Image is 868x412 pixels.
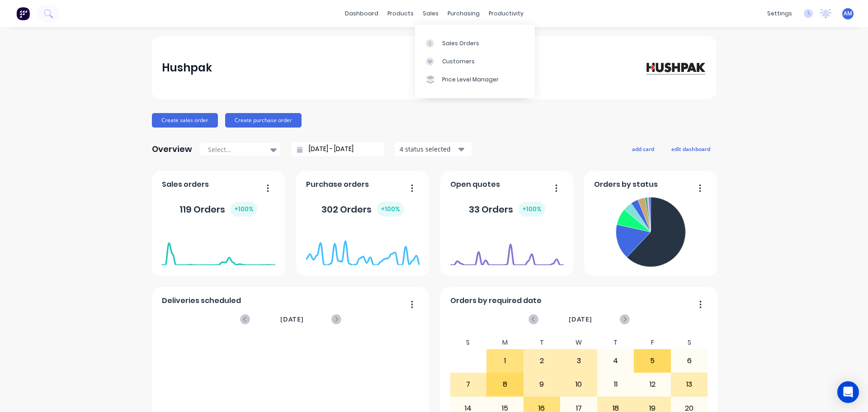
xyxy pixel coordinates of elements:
[415,71,535,89] a: Price Level Manager
[486,336,524,349] div: M
[837,381,859,403] div: Open Intercom Messenger
[415,52,535,71] a: Customers
[569,314,592,324] span: [DATE]
[524,336,561,349] div: T
[395,142,472,156] button: 4 status selected
[16,7,30,20] img: Factory
[450,336,487,349] div: S
[634,336,671,349] div: F
[377,202,404,217] div: + 100 %
[634,373,670,396] div: 12
[594,179,658,190] span: Orders by status
[443,7,484,20] div: purchasing
[225,113,302,128] button: Create purchase order
[643,60,706,76] img: Hushpak
[524,350,560,372] div: 2
[626,143,660,155] button: add card
[598,350,634,372] div: 4
[524,373,560,396] div: 9
[162,179,209,190] span: Sales orders
[671,336,708,349] div: S
[487,373,523,396] div: 8
[400,144,457,154] div: 4 status selected
[280,314,304,324] span: [DATE]
[152,113,218,128] button: Create sales order
[152,140,192,158] div: Overview
[671,350,708,372] div: 6
[561,373,597,396] div: 10
[321,202,404,217] div: 302 Orders
[844,9,852,18] span: AM
[763,7,797,20] div: settings
[671,373,708,396] div: 13
[561,350,597,372] div: 3
[442,39,479,47] div: Sales Orders
[469,202,545,217] div: 33 Orders
[484,7,528,20] div: productivity
[487,350,523,372] div: 1
[450,373,486,396] div: 7
[383,7,418,20] div: products
[415,34,535,52] a: Sales Orders
[418,7,443,20] div: sales
[340,7,383,20] a: dashboard
[306,179,369,190] span: Purchase orders
[665,143,716,155] button: edit dashboard
[634,350,670,372] div: 5
[442,76,499,84] div: Price Level Manager
[231,202,257,217] div: + 100 %
[450,179,500,190] span: Open quotes
[162,59,212,77] div: Hushpak
[598,373,634,396] div: 11
[519,202,545,217] div: + 100 %
[597,336,634,349] div: T
[560,336,597,349] div: W
[442,57,475,66] div: Customers
[179,202,257,217] div: 119 Orders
